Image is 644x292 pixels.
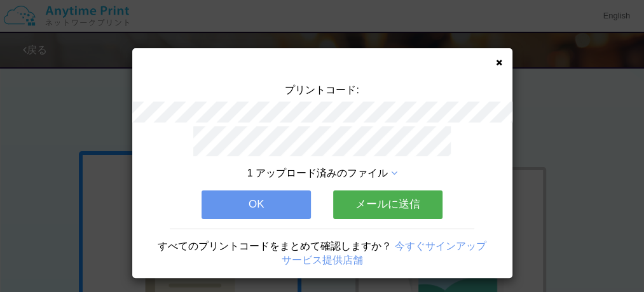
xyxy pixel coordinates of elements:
[395,241,486,251] a: 今すぐサインアップ
[202,190,311,218] button: OK
[333,190,442,218] button: メールに送信
[158,241,392,251] span: すべてのプリントコードをまとめて確認しますか？
[285,84,359,95] span: プリントコード:
[282,255,363,265] a: サービス提供店舗
[247,168,388,178] span: 1 アップロード済みのファイル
